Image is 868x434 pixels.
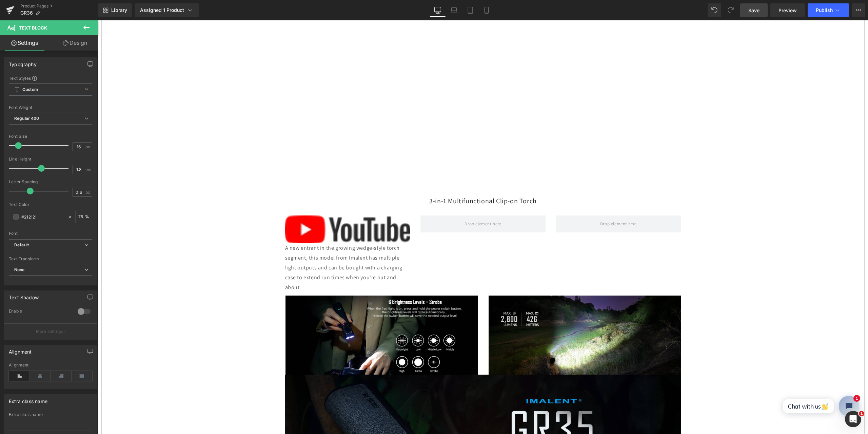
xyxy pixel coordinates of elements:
[20,10,33,16] span: GR36
[85,190,91,194] span: px
[391,275,583,354] img: IMALENT GR35 4 in 1 EDC Torch
[430,3,446,17] a: Desktop
[51,35,100,51] a: Design
[36,328,63,335] p: More settings
[182,176,588,185] h3: 3-in-1 Multifunctional Clip-on Torch
[9,395,47,404] div: Extra class name
[446,3,462,17] a: Laptop
[98,3,132,17] a: New Library
[845,411,861,427] iframe: Intercom live chat
[9,363,92,367] div: Alignment
[21,213,65,221] input: Color
[462,3,478,17] a: Tablet
[111,7,127,13] span: Library
[770,3,805,17] a: Preview
[9,308,71,316] div: Enable
[9,202,92,207] div: Text Color
[9,75,92,81] div: Text Styles
[724,3,737,17] button: Redo
[9,345,32,355] div: Alignment
[4,323,97,339] button: More settings
[9,291,39,300] div: Text Shadow
[9,105,92,110] div: Font Weight
[187,223,312,272] p: A new entrant in the growing wedge-style torch segment, this model from Imalent has multiple ligh...
[14,242,29,248] i: Default
[9,58,37,67] div: Typography
[22,87,38,93] b: Custom
[816,7,833,13] span: Publish
[708,3,721,17] button: Undo
[76,211,92,223] div: %
[852,3,865,17] button: More
[14,267,25,272] b: None
[478,3,495,17] a: Mobile
[19,25,47,31] span: Text Block
[20,3,98,9] a: Product Pages
[859,411,864,416] span: 1
[14,116,39,121] b: Regular 400
[9,134,92,139] div: Font Size
[85,167,91,172] span: em
[9,157,92,162] div: Line Height
[140,7,194,14] div: Assigned 1 Product
[9,412,92,417] div: Extra class name
[9,231,92,236] div: Font
[9,257,92,261] div: Text Transform
[778,7,797,14] span: Preview
[188,275,380,354] img: IMALENT GR35 4 in 1 EDC Torch
[808,3,849,17] button: Publish
[677,370,767,402] iframe: Tidio Chat
[748,7,759,14] span: Save
[9,180,92,184] div: Letter Spacing
[85,145,91,149] span: px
